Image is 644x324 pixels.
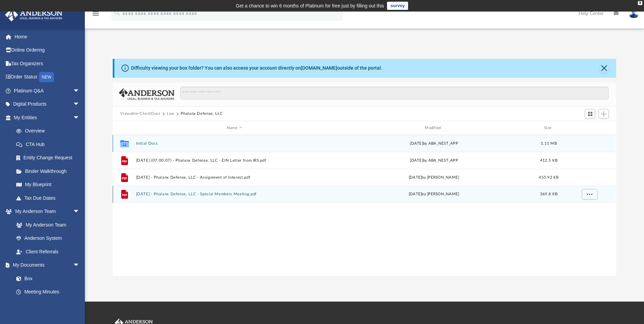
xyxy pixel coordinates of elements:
[335,125,532,131] div: Modified
[3,8,65,21] img: Anderson Advisors Platinum Portal
[5,57,90,70] a: Tax Organizers
[5,30,90,43] a: Home
[336,158,532,164] div: [DATE] by ABA_NEST_APP
[10,232,87,245] a: Anderson System
[236,2,384,10] div: Get a chance to win 6 months of Platinum for free just by filling out this
[116,125,133,131] div: id
[136,158,333,163] button: [DATE] (07:00:07) - Phalanx Defense, LLC - EIN Letter from IRS.pdf
[566,125,613,131] div: id
[113,135,616,275] div: grid
[541,142,557,145] span: 1.11 MB
[5,111,90,124] a: My Entitiesarrow_drop_down
[5,97,90,111] a: Digital Productsarrow_drop_down
[113,9,121,17] i: search
[638,1,642,5] div: close
[136,175,333,180] button: [DATE] - Phalanx Defense, LLC - Assignment of Interest.pdf
[629,8,639,18] img: User Pic
[73,205,87,219] span: arrow_drop_down
[73,111,87,125] span: arrow_drop_down
[336,141,532,147] div: [DATE] by ABA_NEST_APP
[10,218,83,232] a: My Anderson Team
[336,175,532,181] div: [DATE] by [PERSON_NAME]
[5,84,90,97] a: Platinum Q&Aarrow_drop_down
[535,125,563,131] div: Size
[10,299,83,312] a: Forms Library
[5,258,87,272] a: My Documentsarrow_drop_down
[10,272,83,285] a: Box
[39,72,54,82] div: NEW
[585,109,595,119] button: Switch to Grid View
[10,151,90,165] a: Entity Change Request
[301,65,337,71] a: [DOMAIN_NAME]
[5,70,90,84] a: Order StatusNEW
[73,97,87,111] span: arrow_drop_down
[136,141,333,146] button: Initial Docs
[582,190,597,200] button: More options
[136,125,333,131] div: Name
[539,176,559,179] span: 455.92 KB
[120,111,160,117] button: Viewable-ClientDocs
[92,13,100,18] a: menu
[10,124,90,138] a: Overview
[10,164,90,178] a: Binder Walkthrough
[180,87,609,100] input: Search files and folders
[10,191,90,205] a: Tax Due Dates
[600,64,609,73] button: Close
[73,258,87,272] span: arrow_drop_down
[92,10,100,18] i: menu
[167,111,174,117] button: Law
[131,65,382,72] div: Difficulty viewing your box folder? You can also access your account directly on outside of the p...
[10,245,87,258] a: Client Referrals
[599,109,609,119] button: Add
[387,2,408,10] a: survey
[540,159,557,162] span: 412.5 KB
[540,193,557,196] span: 369.8 KB
[10,178,87,192] a: My Blueprint
[136,192,333,197] button: [DATE] - Phalanx Defense, LLC - Special Members Meeting.pdf
[10,138,90,151] a: CTA Hub
[10,285,87,299] a: Meeting Minutes
[5,43,90,57] a: Online Ordering
[5,205,87,218] a: My Anderson Teamarrow_drop_down
[336,192,532,198] div: [DATE] by [PERSON_NAME]
[73,84,87,98] span: arrow_drop_down
[181,111,223,117] button: Phalanx Defense, LLC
